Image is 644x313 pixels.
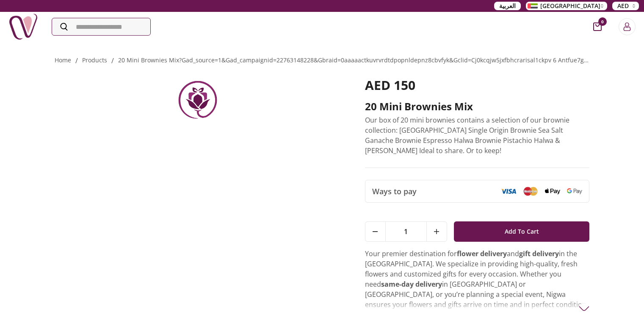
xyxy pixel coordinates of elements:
[567,188,582,194] img: Google Pay
[612,2,639,10] button: AED
[523,187,538,196] img: Mastercard
[177,78,219,120] img: 20 Mini Brownies Mix
[111,56,114,66] li: /
[365,76,415,94] span: AED 150
[528,3,538,8] img: Arabic_dztd3n.png
[619,18,636,35] button: Login
[457,249,507,258] strong: flower delivery
[55,56,71,64] a: Home
[501,188,516,194] img: Visa
[519,249,559,258] strong: gift delivery
[526,2,607,10] button: [GEOGRAPHIC_DATA]
[545,188,560,195] img: Apple Pay
[617,2,629,10] span: AED
[82,56,107,64] a: products
[372,185,417,197] span: Ways to pay
[593,22,602,31] button: cart-button
[505,224,539,239] span: Add To Cart
[75,56,78,66] li: /
[499,2,516,10] span: العربية
[365,115,590,156] p: Our box of 20 mini brownies contains a selection of our brownie collection: [GEOGRAPHIC_DATA] Sin...
[365,100,590,113] h2: 20 Mini Brownies Mix
[386,222,426,241] span: 1
[598,17,607,26] span: 0
[540,2,600,10] span: [GEOGRAPHIC_DATA]
[52,18,150,35] input: Search
[381,279,442,289] strong: same-day delivery
[8,12,38,42] img: Nigwa-uae-gifts
[454,221,590,242] button: Add To Cart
